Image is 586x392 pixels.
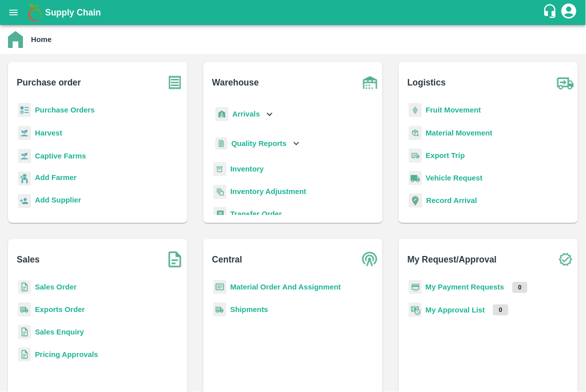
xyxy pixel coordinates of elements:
a: Material Movement [426,129,493,137]
a: Vehicle Request [426,174,483,182]
a: Material Order And Assignment [230,283,341,291]
a: Add Supplier [35,194,81,208]
img: warehouse [358,70,383,95]
a: Shipments [230,305,268,313]
img: material [409,125,422,140]
img: whArrival [215,107,228,121]
a: Pricing Approvals [35,350,98,358]
b: Add Farmer [35,173,76,181]
img: shipments [213,302,226,317]
b: Sales [17,252,40,266]
img: approval [409,302,422,317]
b: Logistics [408,75,446,89]
b: Add Supplier [35,196,81,204]
img: sales [18,347,31,362]
b: Home [31,35,51,43]
img: sales [18,280,31,294]
div: Arrivals [213,103,275,125]
a: Supply Chain [45,5,543,19]
a: My Approval List [426,306,485,314]
img: centralMaterial [213,280,226,294]
div: customer-support [543,3,560,21]
img: delivery [409,148,422,163]
img: reciept [18,103,31,117]
a: Captive Farms [35,152,86,160]
img: supplier [18,194,31,208]
b: Warehouse [212,75,259,89]
div: Quality Reports [213,133,302,154]
a: Sales Enquiry [35,328,84,336]
b: Purchase order [17,75,81,89]
img: purchase [162,70,187,95]
b: Supply Chain [45,7,101,17]
img: sales [18,325,31,339]
div: account of current user [560,2,578,23]
b: Central [212,252,242,266]
img: central [358,247,383,272]
a: Export Trip [426,151,465,159]
a: My Payment Requests [426,283,505,291]
img: whTransfer [213,207,226,221]
img: home [8,31,23,48]
img: fruit [409,103,422,117]
img: harvest [18,125,31,140]
img: recordArrival [409,193,422,207]
img: qualityReport [215,137,227,150]
p: 0 [513,282,528,293]
a: Inventory Adjustment [230,187,306,195]
img: payment [409,280,422,294]
a: Exports Order [35,305,85,313]
img: farmer [18,171,31,186]
img: logo [25,2,45,22]
img: soSales [162,247,187,272]
a: Harvest [35,129,62,137]
p: 0 [493,304,509,315]
b: Arrivals [232,110,260,118]
a: Record Arrival [426,196,477,204]
img: harvest [18,148,31,163]
img: check [553,247,578,272]
img: inventory [213,184,226,199]
img: shipments [18,302,31,317]
a: Fruit Movement [426,106,481,114]
button: open drawer [2,1,25,24]
a: Sales Order [35,283,76,291]
a: Transfer Order [230,210,282,218]
b: My Request/Approval [408,252,497,266]
img: vehicle [409,171,422,185]
b: Quality Reports [231,139,287,147]
a: Inventory [230,165,264,173]
a: Add Farmer [35,172,76,185]
img: truck [553,70,578,95]
img: whInventory [213,162,226,176]
a: Purchase Orders [35,106,95,114]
